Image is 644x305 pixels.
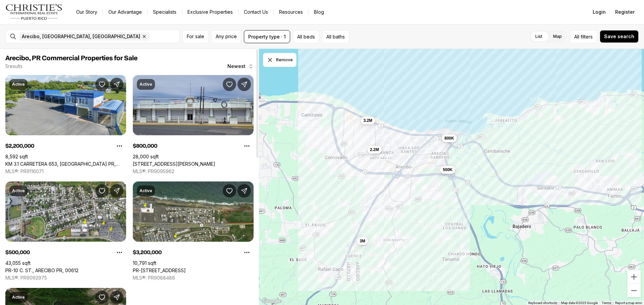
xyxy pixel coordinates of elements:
label: Map [548,30,567,43]
button: Share Property [110,291,123,304]
span: Any price [216,34,237,39]
span: Save search [604,34,634,39]
button: Dismiss drawing [263,53,297,67]
button: Save Property: PR-2 AVENIDA MIRAMAR [223,184,236,198]
a: Report a map error [615,301,642,305]
button: Save search [600,30,639,43]
p: 5 results [5,64,22,69]
button: Share Property [237,78,251,91]
span: filters [581,33,593,40]
span: 3M [360,238,365,244]
a: Specialists [148,7,182,17]
p: Active [12,82,25,87]
p: Active [12,295,25,300]
a: Blog [309,7,329,17]
p: Active [12,188,25,194]
button: Save Property: KM 3.1 CARRETERA 653 [95,78,109,91]
button: Property options [113,246,126,259]
a: Terms (opens in new tab) [602,301,611,305]
button: 800K [442,134,457,142]
button: Contact Us [238,7,273,17]
button: Save Property: State Road PR-129 KM. 7.0 [95,291,109,304]
span: Arecibo, PR Commercial Properties for Sale [5,55,138,62]
button: Save Property: PR-10 C. ST. [95,184,109,198]
button: Property type · 1 [244,30,290,43]
a: Resources [274,7,308,17]
p: Active [140,82,152,87]
button: Any price [211,30,241,43]
span: Register [615,9,635,15]
span: Login [593,9,606,15]
span: All [574,33,579,40]
button: 3M [357,237,368,245]
button: All beds [293,30,319,43]
span: For sale [187,34,204,39]
img: logo [5,4,63,20]
button: 3.2M [361,117,375,125]
span: 2.2M [370,147,379,152]
span: 3.2M [363,118,372,123]
a: Our Story [71,7,103,17]
span: 800K [444,136,454,141]
span: Map data ©2025 Google [561,301,598,305]
a: PR-2 AVENIDA MIRAMAR, ARECIBO PR, 00612 [133,268,186,274]
button: Save Property: 352 DE DIEGO ST [223,78,236,91]
span: Newest [227,64,246,69]
a: KM 3.1 CARRETERA 653, ARECIBO PR, 00612 [5,161,126,167]
button: All baths [322,30,349,43]
button: Property options [240,139,254,153]
button: 500K [440,166,455,174]
button: Property options [240,246,254,259]
button: Property options [113,139,126,153]
button: Allfilters [570,30,597,43]
button: For sale [182,30,209,43]
label: List [530,30,548,43]
button: 2.2M [367,146,382,154]
button: Newest [223,60,258,73]
a: 352 DE DIEGO ST, ARECIBO PR, 00612 [133,161,215,167]
a: Our Advantage [103,7,147,17]
button: Share Property [110,184,123,198]
p: Active [140,188,152,194]
button: Login [589,5,610,19]
a: Exclusive Properties [182,7,238,17]
button: Zoom out [627,284,641,297]
a: PR-10 C. ST., ARECIBO PR, 00612 [5,268,78,274]
button: Share Property [237,184,251,198]
span: 500K [443,167,452,172]
button: Zoom in [627,270,641,284]
button: Register [611,5,639,19]
span: Arecibo, [GEOGRAPHIC_DATA], [GEOGRAPHIC_DATA] [22,34,140,39]
button: Share Property [110,78,123,91]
